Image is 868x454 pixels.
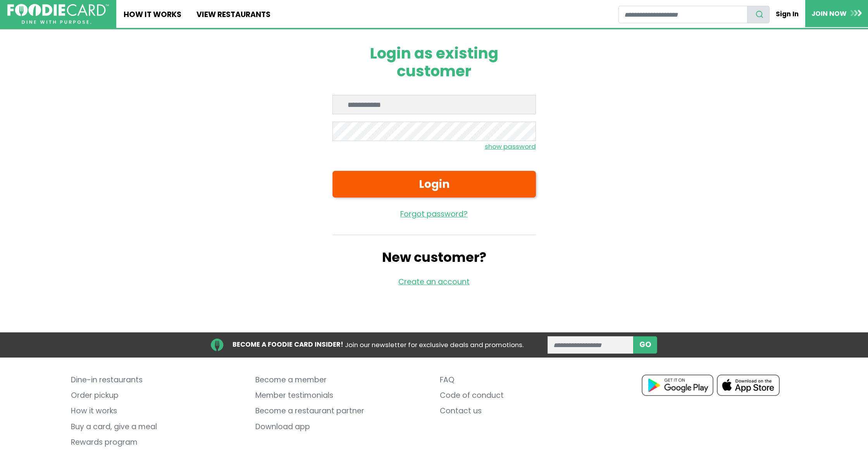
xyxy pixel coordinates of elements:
[332,250,536,265] h2: New customer?
[440,404,613,419] a: Contact us
[71,388,244,403] a: Order pickup
[485,142,536,151] small: show password
[255,372,428,388] a: Become a member
[332,209,536,220] a: Forgot password?
[548,336,634,354] input: enter email address
[255,419,428,435] a: Download app
[71,435,244,450] a: Rewards program
[71,404,244,419] a: How it works
[332,45,536,80] h1: Login as existing customer
[332,171,536,198] button: Login
[255,404,428,419] a: Become a restaurant partner
[633,336,657,354] button: subscribe
[398,277,470,287] a: Create an account
[440,388,613,403] a: Code of conduct
[7,4,109,24] img: FoodieCard; Eat, Drink, Save, Donate
[770,5,805,22] a: Sign In
[71,372,244,388] a: Dine-in restaurants
[440,372,613,388] a: FAQ
[618,6,747,23] input: restaurant search
[232,340,343,349] strong: BECOME A FOODIE CARD INSIDER!
[747,6,770,23] button: search
[255,388,428,403] a: Member testimonials
[345,340,524,349] span: Join our newsletter for exclusive deals and promotions.
[71,419,244,435] a: Buy a card, give a meal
